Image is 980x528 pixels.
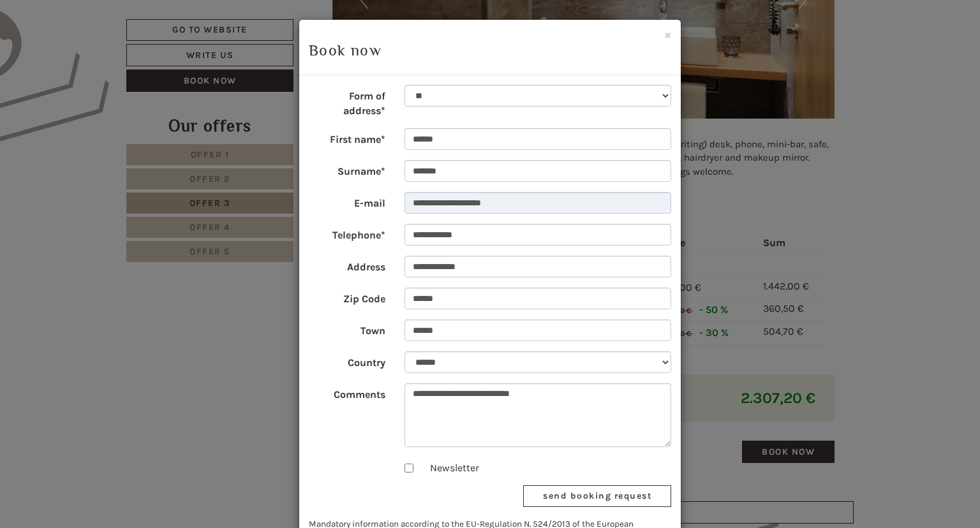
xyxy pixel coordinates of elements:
[299,351,395,370] label: Country
[299,319,395,339] label: Town
[299,160,395,179] label: Surname*
[299,85,395,119] label: Form of address*
[299,192,395,211] label: E-mail
[299,128,395,147] label: First name*
[19,37,148,47] div: Hotel B&B Feldmessner
[299,256,395,275] label: Address
[299,288,395,307] label: Zip Code
[434,336,501,358] button: Send
[417,461,479,476] label: Newsletter
[664,28,671,41] button: ×
[19,62,148,71] small: 20:40
[299,224,395,243] label: Telephone*
[299,383,395,402] label: Comments
[10,34,154,73] div: Hello, how can we help you?
[228,10,273,31] div: [DATE]
[309,42,671,59] h3: Book now
[523,485,671,507] button: send booking request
